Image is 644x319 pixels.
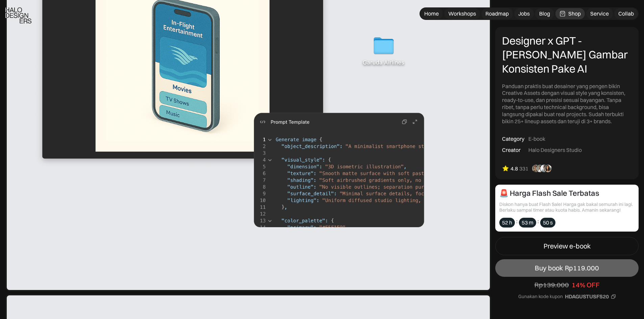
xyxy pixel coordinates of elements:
[448,10,476,17] div: Workshops
[555,8,585,19] a: Shop
[502,147,521,154] div: Creator
[538,218,539,225] div: :
[528,136,545,143] div: E-book
[544,242,591,250] div: Preview e-book
[510,165,518,172] div: 4.8
[572,281,600,289] div: 14% OFF
[543,219,553,226] div: 50 s
[586,8,613,19] a: Service
[420,8,443,19] a: Home
[565,264,599,272] div: Rp119.000
[522,219,533,226] div: 53 m
[539,10,550,17] div: Blog
[518,294,563,299] div: Gunakan kode kupon
[590,10,609,17] div: Service
[485,10,509,17] div: Roadmap
[518,10,530,17] div: Jobs
[535,264,563,272] div: Buy book
[502,219,512,226] div: 52 h
[495,259,639,277] a: Buy bookRp119.000
[534,281,569,289] div: Rp139.000
[528,147,582,154] div: Halo Designers Studio
[618,10,634,17] div: Collab
[444,8,480,19] a: Workshops
[502,83,632,125] div: Panduan praktis buat desainer yang pengen bikin Creative Assets dengan visual style yang konsiste...
[514,8,534,19] a: Jobs
[614,8,638,19] a: Collab
[495,237,639,255] a: Preview e-book
[502,34,632,76] div: Designer x GPT - [PERSON_NAME] Gambar Konsisten Pake AI
[519,165,528,172] div: 331
[424,10,439,17] div: Home
[481,8,513,19] a: Roadmap
[502,136,524,143] div: Category
[499,202,635,213] div: Diskon hanya buat Flash Sale! Harga gak bakal semurah ini lagi. Berlaku sampai timer atau kuota h...
[499,189,599,197] div: 🚨 Harga Flash Sale Terbatas
[565,293,609,300] div: HDAGUSTUSFS20
[535,8,554,19] a: Blog
[516,218,518,225] div: :
[568,10,581,17] div: Shop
